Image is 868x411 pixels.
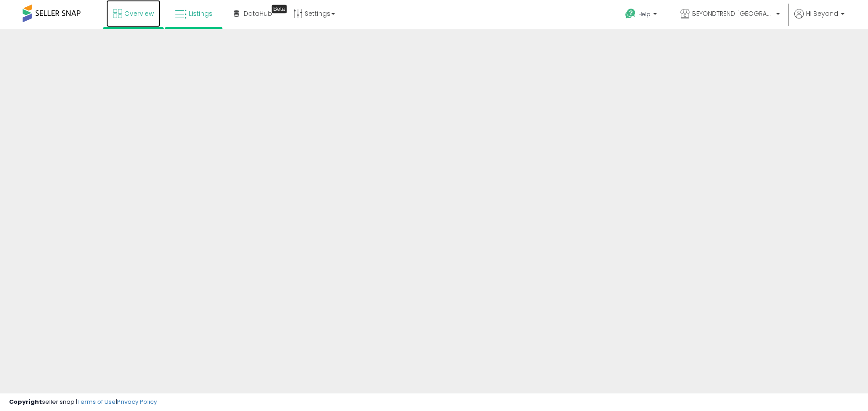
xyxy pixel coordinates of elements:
[77,397,116,406] a: Terms of Use
[124,9,154,18] span: Overview
[9,397,42,406] strong: Copyright
[692,9,774,18] span: BEYONDTREND [GEOGRAPHIC_DATA]
[244,9,272,18] span: DataHub
[806,9,838,18] span: Hi Beyond
[625,8,636,19] i: Get Help
[638,10,651,18] span: Help
[618,1,666,29] a: Help
[189,9,212,18] span: Listings
[9,398,157,406] div: seller snap | |
[271,5,287,14] div: Tooltip anchor
[117,397,157,406] a: Privacy Policy
[794,9,844,29] a: Hi Beyond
